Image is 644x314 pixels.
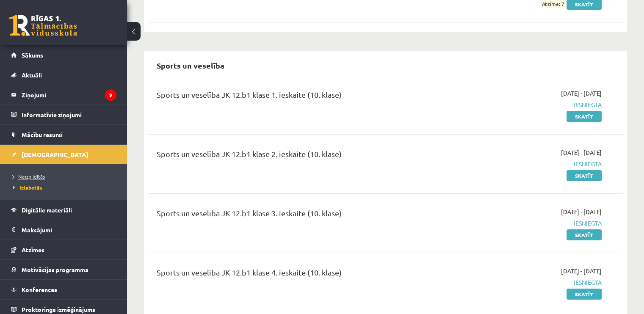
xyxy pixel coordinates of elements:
a: Aktuāli [11,65,116,85]
span: Motivācijas programma [22,266,88,273]
i: 9 [105,89,116,101]
span: Proktoringa izmēģinājums [22,306,95,313]
legend: Ziņojumi [22,85,116,105]
div: Sports un veselība JK 12.b1 klase 3. ieskaite (10. klase) [157,207,449,223]
h2: Sports un veselība [148,55,233,75]
div: Sports un veselība JK 12.b1 klase 4. ieskaite (10. klase) [157,267,449,282]
span: Sākums [22,51,43,59]
div: Sports un veselība JK 12.b1 klase 1. ieskaite (10. klase) [157,89,449,105]
a: Neizpildītās [13,173,119,180]
a: Motivācijas programma [11,260,116,279]
a: [DEMOGRAPHIC_DATA] [11,145,116,164]
a: Izlabotās [13,184,119,191]
span: [DATE] - [DATE] [561,89,602,98]
span: [DEMOGRAPHIC_DATA] [22,151,88,158]
a: Mācību resursi [11,125,116,144]
a: Skatīt [567,111,602,122]
span: Iesniegta [462,160,602,168]
legend: Informatīvie ziņojumi [22,105,116,124]
a: Maksājumi [11,220,116,240]
span: Iesniegta [462,100,602,109]
a: Atzīmes [11,240,116,259]
a: Informatīvie ziņojumi [11,105,116,124]
legend: Maksājumi [22,220,116,240]
a: Digitālie materiāli [11,200,116,220]
a: Konferences [11,280,116,299]
span: Neizpildītās [13,173,45,180]
span: Iesniegta [462,278,602,287]
span: Atzīmes [22,246,44,253]
span: [DATE] - [DATE] [561,148,602,157]
a: Skatīt [567,170,602,181]
a: Skatīt [567,229,602,240]
a: Ziņojumi9 [11,85,116,105]
div: Sports un veselība JK 12.b1 klase 2. ieskaite (10. klase) [157,148,449,164]
a: Sākums [11,45,116,65]
span: Izlabotās [13,184,42,191]
a: Skatīt [567,289,602,300]
span: Iesniegta [462,219,602,228]
a: Rīgas 1. Tālmācības vidusskola [9,15,77,36]
span: [DATE] - [DATE] [561,267,602,275]
span: Konferences [22,286,57,293]
span: Digitālie materiāli [22,206,72,214]
span: [DATE] - [DATE] [561,207,602,216]
span: Aktuāli [22,71,42,79]
span: Mācību resursi [22,131,63,138]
